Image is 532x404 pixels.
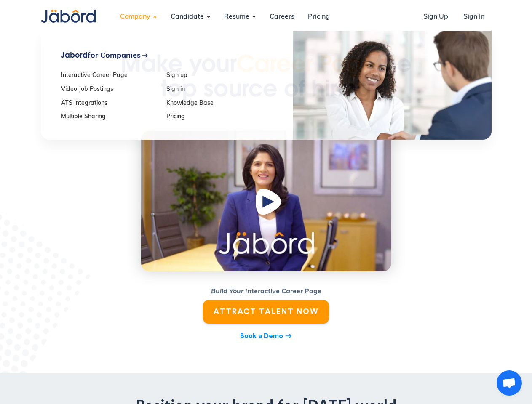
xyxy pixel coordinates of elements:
div: Candidate [164,5,211,28]
a: Book a Demoeast [203,330,329,342]
nav: Company [41,31,492,140]
a: ATS Integrations [61,100,161,107]
div: Resume [217,5,256,28]
a: Knowledge Base [166,100,266,107]
strong: ATTRACT TALENT NOW [214,308,318,315]
a: open lightbox [141,131,391,272]
img: Company Career Page [141,131,391,272]
a: Careers [263,5,301,28]
strong: Build Your Interactive Career Page [211,288,321,295]
a: Jabordfor Companieseast [61,51,266,60]
div: Company [113,5,157,28]
div: for Companies [61,51,141,60]
a: Open chat [497,370,522,396]
div: Book a Demo [240,331,283,341]
a: Sign up [166,72,266,80]
a: Pricing [166,114,266,121]
a: Pricing [301,5,337,28]
a: Sign in [166,86,266,93]
span: Jabord [61,50,88,59]
div: east [142,52,148,58]
img: Play Button [254,187,286,220]
a: Sign Up [417,5,455,28]
a: Multiple Sharing [61,114,161,121]
img: Company Signup [293,31,492,140]
div: east [285,330,292,342]
a: Interactive Career Page [61,72,161,80]
a: Sign In [457,5,491,28]
img: Jabord Candidate [41,10,96,23]
a: ATTRACT TALENT NOW [203,300,329,323]
a: Video Job Postings [61,86,161,93]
